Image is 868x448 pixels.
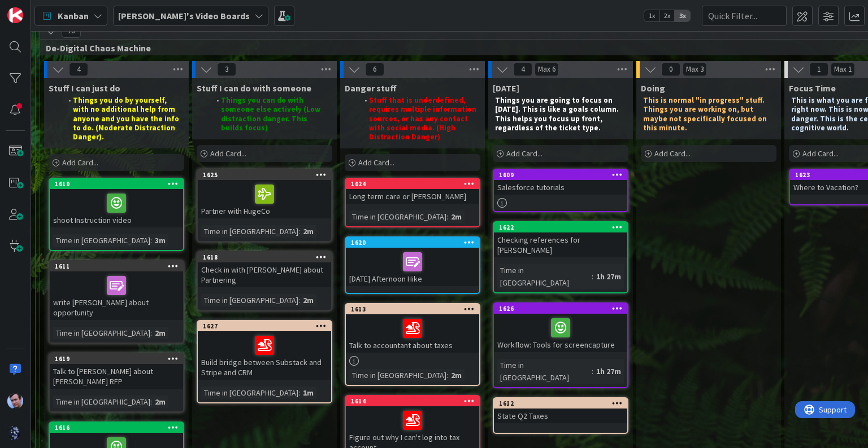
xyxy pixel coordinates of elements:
div: 2m [300,294,316,306]
div: Talk to [PERSON_NAME] about [PERSON_NAME] RFP [50,364,183,389]
div: Max 3 [686,67,704,72]
span: Focus Time [789,82,836,94]
div: 1622Checking references for [PERSON_NAME] [494,222,627,257]
a: 1611write [PERSON_NAME] about opportunityTime in [GEOGRAPHIC_DATA]:2m [49,260,184,344]
div: 1624 [351,180,479,188]
b: [PERSON_NAME]'s Video Boards [118,10,250,21]
div: [DATE] Afternoon Hike [346,248,479,286]
span: : [446,210,448,223]
span: Add Card... [654,148,691,159]
div: 1626 [499,305,627,313]
span: : [592,270,593,283]
span: 0 [661,63,680,76]
div: 1610 [55,180,183,188]
div: Partner with HugeCo [198,180,331,218]
a: 1612State Q2 Taxes [493,397,628,434]
img: Visit kanbanzone.com [7,7,23,23]
span: Add Card... [802,148,839,159]
div: 1613Talk to accountant about taxes [346,304,479,353]
span: Add Card... [210,148,246,159]
div: 1619 [50,354,183,364]
strong: Things you can do with someone else actively (Low distraction danger. This builds focus) [221,95,322,133]
div: 1619Talk to [PERSON_NAME] about [PERSON_NAME] RFP [50,354,183,389]
div: Time in [GEOGRAPHIC_DATA] [53,327,150,339]
div: 1620[DATE] Afternoon Hike [346,238,479,286]
span: 3x [675,10,690,21]
a: 1619Talk to [PERSON_NAME] about [PERSON_NAME] RFPTime in [GEOGRAPHIC_DATA]:2m [49,353,184,412]
span: 2x [659,10,675,21]
span: Doing [641,82,665,94]
div: 1618 [198,252,331,262]
div: 1627 [198,321,331,331]
div: Talk to accountant about taxes [346,314,479,353]
div: Time in [GEOGRAPHIC_DATA] [201,386,298,399]
a: 1618Check in with [PERSON_NAME] about PartneringTime in [GEOGRAPHIC_DATA]:2m [197,251,332,311]
img: JB [7,393,23,409]
a: 1610shoot Instruction videoTime in [GEOGRAPHIC_DATA]:3m [49,178,184,251]
div: 1613 [351,305,479,313]
span: 1 [809,63,828,76]
span: 4 [69,63,88,76]
a: 1625Partner with HugeCoTime in [GEOGRAPHIC_DATA]:2m [197,169,332,242]
a: 1627Build bridge between Substack and Stripe and CRMTime in [GEOGRAPHIC_DATA]:1m [197,320,332,403]
div: 1610shoot Instruction video [50,179,183,227]
span: : [150,327,152,339]
div: 1618 [203,253,331,261]
span: : [298,386,300,399]
a: 1620[DATE] Afternoon Hike [345,236,480,294]
div: 1622 [494,222,627,232]
div: Time in [GEOGRAPHIC_DATA] [53,396,150,408]
div: Workflow: Tools for screencapture [494,314,627,352]
div: 1616 [50,423,183,433]
div: 2m [152,396,168,408]
span: : [298,225,300,238]
span: Add Card... [506,148,542,159]
div: 1612 [494,398,627,409]
div: Time in [GEOGRAPHIC_DATA] [497,264,592,289]
div: 1611write [PERSON_NAME] about opportunity [50,261,183,320]
strong: Things you are going to focus on [DATE]. This is like a goals column. This helps you focus up fro... [495,95,620,133]
div: 1611 [55,262,183,270]
div: 1624Long term care or [PERSON_NAME] [346,179,479,204]
span: Add Card... [358,157,394,168]
a: 1624Long term care or [PERSON_NAME]Time in [GEOGRAPHIC_DATA]:2m [345,178,480,227]
div: 1612 [499,399,627,407]
a: 1622Checking references for [PERSON_NAME]Time in [GEOGRAPHIC_DATA]:1h 27m [493,221,628,293]
div: Time in [GEOGRAPHIC_DATA] [53,234,150,247]
div: Time in [GEOGRAPHIC_DATA] [349,369,446,381]
span: Add Card... [62,157,98,168]
div: 1618Check in with [PERSON_NAME] about Partnering [198,252,331,287]
div: 1619 [55,355,183,363]
div: 2m [448,210,465,223]
div: 1626 [494,304,627,314]
div: 1627Build bridge between Substack and Stripe and CRM [198,321,331,380]
div: Check in with [PERSON_NAME] about Partnering [198,262,331,287]
div: State Q2 Taxes [494,409,627,423]
span: 3 [217,63,236,76]
span: Danger stuff [345,82,397,94]
div: 3m [152,234,168,247]
span: 6 [365,63,384,76]
div: 1614 [346,396,479,406]
span: Today [493,82,519,94]
div: 1609Salesforce tutorials [494,170,627,195]
div: 1h 27m [593,270,624,283]
span: Stuff I can do with someone [197,82,311,94]
div: 2m [300,225,316,238]
div: Long term care or [PERSON_NAME] [346,189,479,204]
span: : [150,234,152,247]
div: 1612State Q2 Taxes [494,398,627,423]
strong: Things you do by yourself, with no additional help from anyone and you have the info to do. (Mode... [73,95,181,142]
div: write [PERSON_NAME] about opportunity [50,271,183,320]
a: 1613Talk to accountant about taxesTime in [GEOGRAPHIC_DATA]:2m [345,303,480,386]
img: avatar [7,425,23,441]
div: Time in [GEOGRAPHIC_DATA] [497,359,592,384]
span: Support [24,2,51,15]
div: 1m [300,386,316,399]
div: 1609 [494,170,627,180]
div: 1620 [351,239,479,247]
div: 1609 [499,171,627,179]
div: 1625 [198,170,331,180]
div: Time in [GEOGRAPHIC_DATA] [201,225,298,238]
div: 1627 [203,322,331,330]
